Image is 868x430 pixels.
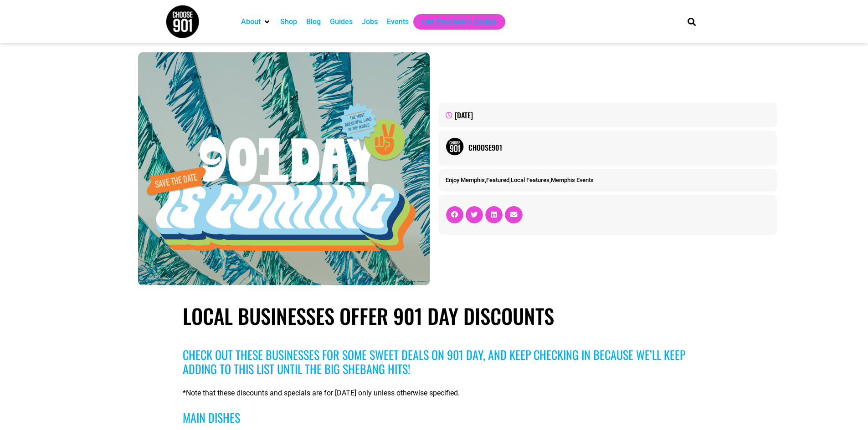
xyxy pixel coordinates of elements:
[486,177,509,183] a: Featured
[505,206,522,223] div: Share on email
[446,177,485,183] a: Enjoy Memphis
[422,16,496,27] a: Get Choose901 Emails
[446,137,464,156] img: Picture of Choose901
[280,16,297,27] a: Shop
[485,206,503,223] div: Share on linkedin
[236,14,276,30] div: About
[387,16,409,27] a: Events
[183,410,685,425] h3: Main Dishes
[241,16,261,27] a: About
[684,14,699,29] div: Search
[446,177,594,183] span: , , ,
[511,177,550,183] a: Local Features
[183,304,685,328] h1: Local Businesses Offer 901 Day Discounts
[455,110,473,121] time: [DATE]
[183,348,685,376] h3: Check out these businesses for some sweet deals on 901 Day, and keep checking in because we’ll ke...
[446,206,463,223] div: Share on facebook
[468,142,770,153] a: Choose901
[551,177,594,183] a: Memphis Events
[466,206,483,223] div: Share on twitter
[330,16,353,27] a: Guides
[236,14,672,30] nav: Main nav
[183,388,685,399] p: *Note that these discounts and specials are for [DATE] only unless otherwise specified.
[306,16,321,27] a: Blog
[362,16,378,27] a: Jobs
